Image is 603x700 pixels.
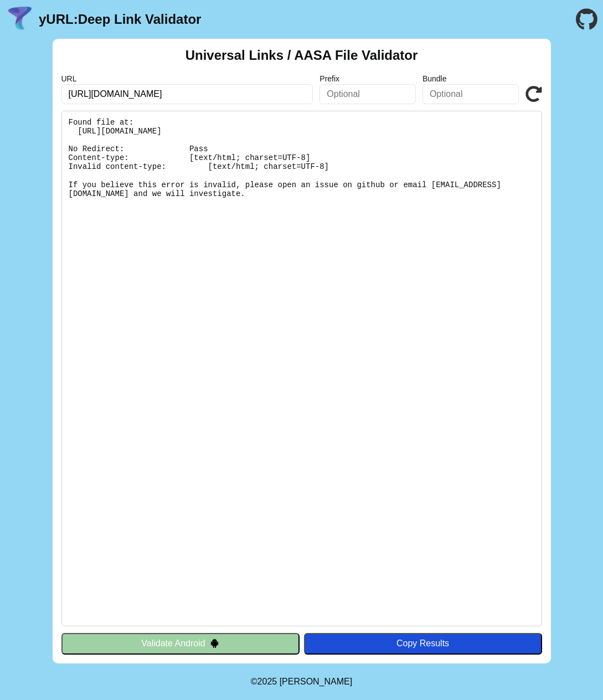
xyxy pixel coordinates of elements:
[6,5,34,34] img: yURL Logo
[61,74,313,83] label: URL
[319,84,416,104] input: Optional
[319,74,416,83] label: Prefix
[310,639,537,648] div: Copy Results
[422,84,519,104] input: Optional
[304,633,542,654] button: Copy Results
[39,12,201,27] a: yURL:Deep Link Validator
[210,639,219,648] img: droidIcon.svg
[185,48,418,63] h2: Universal Links / AASA File Validator
[61,84,313,104] input: Required
[422,74,519,83] label: Bundle
[280,677,353,686] a: Michael Ibragimchayev's Personal Site
[251,663,352,700] footer: ©
[257,677,277,686] span: 2025
[61,111,542,626] pre: Found file at: [URL][DOMAIN_NAME] No Redirect: Pass Content-type: [text/html; charset=UTF-8] Inva...
[61,633,300,654] button: Validate Android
